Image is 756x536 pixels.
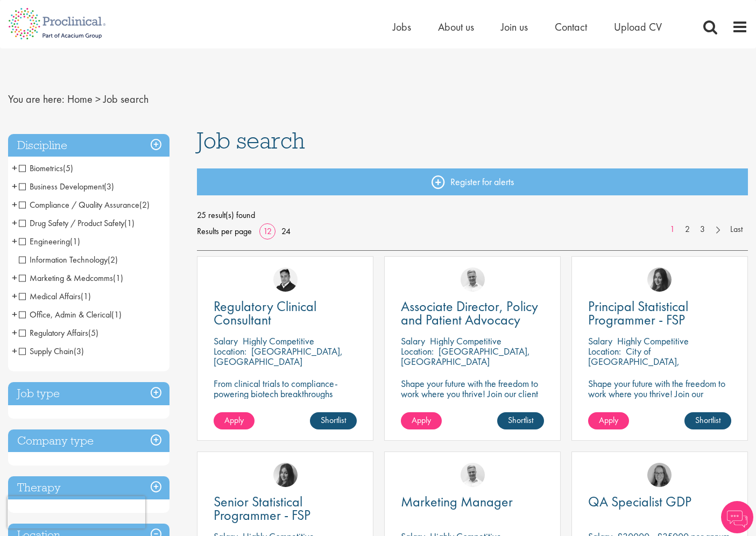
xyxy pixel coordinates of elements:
span: + [12,288,17,304]
span: Salary [401,335,425,347]
span: Compliance / Quality Assurance [19,199,139,210]
span: Business Development [19,181,104,192]
a: 24 [278,225,294,237]
a: Shortlist [684,412,731,429]
span: Job search [197,126,305,155]
h3: Job type [8,382,169,405]
span: Salary [588,335,612,347]
span: Information Technology [19,254,108,265]
span: Location: [214,345,246,357]
span: Office, Admin & Clerical [19,309,122,320]
p: Shape your future with the freedom to work where you thrive! Join our pharmaceutical client with ... [588,378,731,419]
a: Apply [401,412,442,429]
span: Regulatory Affairs [19,327,98,338]
span: Principal Statistical Programmer - FSP [588,297,688,329]
span: (5) [88,327,98,338]
div: Company type [8,429,169,453]
a: Join us [501,20,528,34]
span: Marketing & Medcomms [19,272,113,284]
span: You are here: [8,92,65,106]
span: Location: [401,345,434,357]
a: About us [438,20,474,34]
span: + [12,196,17,213]
p: Highly Competitive [617,335,689,347]
a: Ingrid Aymes [647,463,672,487]
span: QA Specialist GDP [588,492,691,511]
span: Marketing Manager [401,492,513,511]
a: Senior Statistical Programmer - FSP [214,495,357,522]
span: Medical Affairs [19,291,91,302]
span: Medical Affairs [19,291,81,302]
a: QA Specialist GDP [588,495,731,509]
span: Engineering [19,236,70,247]
span: + [12,160,17,176]
span: Regulatory Clinical Consultant [214,297,316,329]
span: 25 result(s) found [197,207,748,223]
span: Associate Director, Policy and Patient Advocacy [401,297,538,329]
span: + [12,215,17,231]
p: [GEOGRAPHIC_DATA], [GEOGRAPHIC_DATA] [214,345,343,368]
span: > [95,92,101,106]
p: City of [GEOGRAPHIC_DATA], [GEOGRAPHIC_DATA] [588,345,680,378]
a: 12 [259,225,275,237]
img: Peter Duvall [273,267,298,292]
span: Apply [599,414,618,426]
span: Salary [214,335,238,347]
p: Highly Competitive [243,335,314,347]
a: Principal Statistical Programmer - FSP [588,300,731,327]
h3: Discipline [8,134,169,157]
img: Heidi Hennigan [647,267,672,292]
a: breadcrumb link [67,92,93,106]
span: Senior Statistical Programmer - FSP [214,492,310,524]
span: Office, Admin & Clerical [19,309,111,320]
span: + [12,306,17,322]
img: Joshua Bye [461,267,485,292]
span: + [12,325,17,341]
a: Heidi Hennigan [273,463,298,487]
span: Marketing & Medcomms [19,272,123,284]
img: Joshua Bye [461,463,485,487]
span: (5) [63,163,73,174]
p: From clinical trials to compliance-powering biotech breakthroughs remotely, where precision meets... [214,378,357,419]
a: Apply [588,412,629,429]
span: Apply [224,414,244,426]
a: Register for alerts [197,168,748,195]
span: Supply Chain [19,345,74,357]
span: Apply [412,414,431,426]
h3: Therapy [8,476,169,499]
span: + [12,233,17,249]
span: (1) [70,236,80,247]
a: Marketing Manager [401,495,544,509]
span: (1) [113,272,123,284]
a: Regulatory Clinical Consultant [214,300,357,327]
p: [GEOGRAPHIC_DATA], [GEOGRAPHIC_DATA] [401,345,530,368]
span: (1) [124,217,135,229]
iframe: reCAPTCHA [8,496,145,528]
span: Location: [588,345,621,357]
a: Shortlist [310,412,357,429]
span: Drug Safety / Product Safety [19,217,124,229]
span: Information Technology [19,254,118,265]
span: (2) [139,199,150,210]
a: Jobs [393,20,411,34]
span: Job search [103,92,149,106]
p: Highly Competitive [430,335,501,347]
span: Regulatory Affairs [19,327,88,338]
a: Upload CV [614,20,662,34]
span: Biometrics [19,163,63,174]
span: + [12,178,17,194]
span: Engineering [19,236,80,247]
a: Contact [555,20,587,34]
span: Business Development [19,181,114,192]
img: Chatbot [721,501,753,533]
